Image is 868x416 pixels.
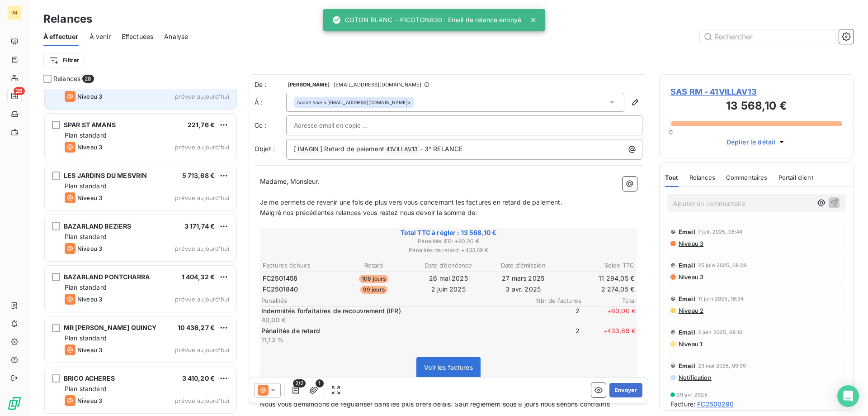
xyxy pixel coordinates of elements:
[14,87,25,95] span: 28
[263,274,297,283] span: FC2501456
[64,374,115,382] span: BRICO ACHERES
[581,306,636,325] span: + 80,00 €
[7,5,22,20] div: IM
[297,99,322,105] em: Aucun nom
[561,273,635,283] td: 11 294,05 €
[700,29,835,44] input: Rechercher
[679,262,695,269] span: Email
[65,334,107,342] span: Plan standard
[90,32,111,41] span: À venir
[260,177,320,185] span: Madame, Monsieur,
[698,363,746,368] span: 23 mai 2025, 09:39
[678,340,702,348] span: Niveau 1
[698,263,747,268] span: 25 juin 2025, 08:28
[778,174,813,181] span: Portail client
[175,397,229,404] span: prévue aujourd’hui
[188,121,215,129] span: 221,76 €
[7,396,22,411] img: Logo LeanPay
[486,273,560,283] td: 27 mars 2025
[260,198,562,206] span: Je me permets de revenir une fois de plus vers vous concernant les factures en retard de paiement.
[164,32,188,41] span: Analyse
[316,379,324,387] span: 1
[726,137,776,147] span: Déplier le détail
[678,240,703,247] span: Niveau 3
[679,329,695,336] span: Email
[255,121,286,130] label: Cc :
[337,261,410,270] th: Retard
[837,385,859,407] div: Open Intercom Messenger
[64,121,116,129] span: SPAR ST AMANS
[385,144,420,155] span: 41VILLAV13
[77,296,102,303] span: Niveau 3
[261,297,527,304] span: Pénalités
[64,172,147,179] span: LES JARDINS DU MESVRIN
[670,98,842,116] h3: 13 568,10 €
[669,129,673,136] span: 0
[178,324,215,331] span: 10 436,27 €
[726,174,768,181] span: Commentaires
[411,273,485,283] td: 26 mai 2025
[698,330,743,335] span: 2 juin 2025, 09:10
[679,228,695,235] span: Email
[77,194,102,201] span: Niveau 3
[175,245,229,252] span: prévue aujourd’hui
[689,174,715,181] span: Relances
[359,275,388,283] span: 106 jours
[255,98,286,107] label: À :
[175,93,229,100] span: prévue aujourd’hui
[64,273,150,281] span: BAZARLAND PONTCHARRA
[486,261,560,270] th: Date d’émission
[77,397,102,404] span: Niveau 3
[525,306,580,325] span: 2
[261,316,524,325] p: 40,00 €
[581,297,636,304] span: Total
[65,233,107,240] span: Plan standard
[263,285,298,294] span: FC2501840
[297,144,320,155] span: IMAGIN
[261,335,524,344] p: 11,13 %
[43,11,92,27] h3: Relances
[175,346,229,354] span: prévue aujourd’hui
[260,209,477,216] span: Malgré nos précédentes relances vous restez nous devoir la somme de:
[561,261,635,270] th: Solde TTC
[261,228,636,237] span: Total TTC à régler : 13 568,10 €
[261,306,524,316] p: Indemnités forfaitaires de recouvrement (IFR)
[581,326,636,344] span: + 433,69 €
[182,172,215,179] span: 5 713,68 €
[77,245,102,252] span: Niveau 3
[411,284,485,294] td: 2 juin 2025
[561,284,635,294] td: 2 274,05 €
[294,119,391,132] input: Adresse email en copie ...
[320,145,384,153] span: ] Retard de paiement
[77,346,102,354] span: Niveau 3
[175,194,229,201] span: prévue aujourd’hui
[255,145,275,153] span: Objet :
[679,362,695,369] span: Email
[175,143,229,151] span: prévue aujourd’hui
[697,399,734,409] span: FC2500290
[43,53,85,67] button: Filtrer
[698,229,743,234] span: 7 juil. 2025, 08:44
[411,261,485,270] th: Date d’échéance
[332,12,522,28] div: COTON BLANC - 41COTON830 : Email de relance envoyé
[288,82,330,87] span: [PERSON_NAME]
[43,89,238,416] div: grid
[122,32,154,41] span: Effectuées
[360,286,387,294] span: 99 jours
[43,32,79,41] span: À effectuer
[53,74,80,83] span: Relances
[525,326,580,344] span: 2
[527,297,581,304] span: Nbr de factures
[82,75,94,83] span: 28
[424,363,473,371] span: Voir les factures
[609,383,642,397] button: Envoyer
[665,174,679,181] span: Tout
[77,143,102,151] span: Niveau 3
[77,93,102,100] span: Niveau 3
[486,284,560,294] td: 3 avr. 2025
[331,82,421,87] span: - [EMAIL_ADDRESS][DOMAIN_NAME]
[724,137,789,147] button: Déplier le détail
[261,326,524,335] p: Pénalités de retard
[678,273,703,281] span: Niveau 3
[677,392,708,397] span: 29 avr. 2025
